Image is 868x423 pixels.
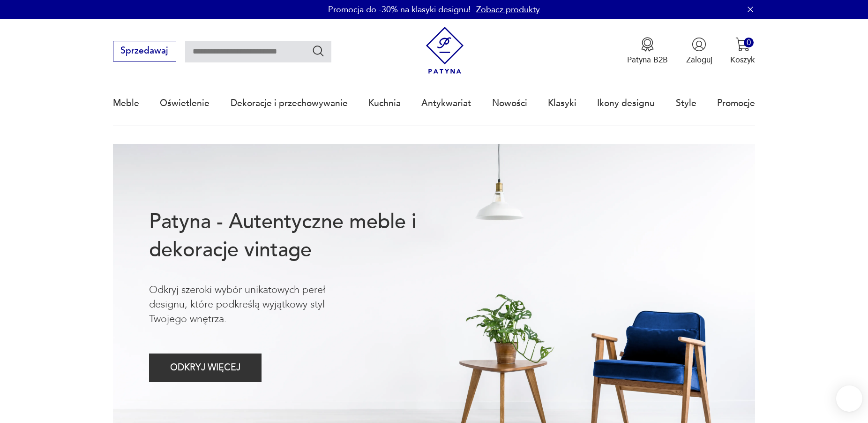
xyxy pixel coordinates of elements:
[113,41,176,62] button: Sprzedawaj
[735,37,750,52] img: Ikona koszyka
[676,82,696,125] a: Style
[368,82,401,125] a: Kuchnia
[492,82,527,125] a: Nowości
[149,283,363,327] p: Odkryj szeroki wybór unikatowych pereł designu, które podkreślą wyjątkowy styl Twojego wnętrza.
[627,37,668,65] button: Patyna B2B
[730,37,755,65] button: 0Koszyk
[686,54,712,65] p: Zaloguj
[548,82,576,125] a: Klasyki
[421,82,471,125] a: Antykwariat
[113,82,139,125] a: Meble
[312,44,325,58] button: Szukaj
[149,354,262,382] button: ODKRYJ WIĘCEJ
[836,385,862,412] iframe: Smartsupp widget button
[686,37,712,65] button: Zaloguj
[149,208,453,264] h1: Patyna - Autentyczne meble i dekoracje vintage
[692,37,706,52] img: Ikonka użytkownika
[640,37,655,52] img: Ikona medalu
[160,82,210,125] a: Oświetlenie
[744,38,754,47] div: 0
[730,54,755,65] p: Koszyk
[717,82,755,125] a: Promocje
[597,82,655,125] a: Ikony designu
[113,48,176,55] a: Sprzedawaj
[149,365,262,372] a: ODKRYJ WIĘCEJ
[627,37,668,65] a: Ikona medaluPatyna B2B
[231,82,348,125] a: Dekoracje i przechowywanie
[328,4,471,15] p: Promocja do -30% na klasyki designu!
[627,54,668,65] p: Patyna B2B
[421,27,469,74] img: Patyna - sklep z meblami i dekoracjami vintage
[476,4,540,15] a: Zobacz produkty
